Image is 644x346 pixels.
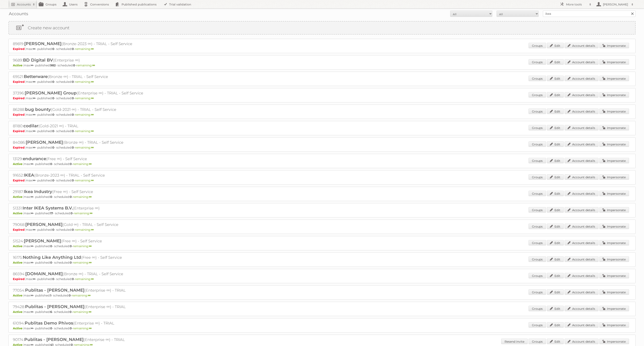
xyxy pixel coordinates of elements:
strong: ∞ [31,195,33,199]
h2: 16175: (Free ∞) - Self Service [13,255,160,260]
a: Edit [547,158,564,163]
h2: [PERSON_NAME] [602,2,629,7]
a: Groups [529,207,546,213]
strong: ∞ [91,277,94,281]
span: Active [13,326,24,330]
a: Groups [529,339,546,344]
span: Betterware [24,74,48,79]
strong: 0 [52,129,54,133]
a: Edit [547,322,564,328]
strong: ∞ [31,162,33,166]
strong: ∞ [31,326,33,330]
span: Expired [13,129,26,133]
a: Groups [529,322,546,328]
p: max: - published: - scheduled: - [13,261,631,264]
span: remaining: [75,178,94,182]
strong: ∞ [33,113,35,117]
a: Account details [565,289,598,295]
strong: ∞ [91,178,94,182]
span: Publitas Demo Phivos [25,321,73,326]
a: Account details [565,306,598,311]
p: max: - published: - scheduled: - [13,195,631,199]
a: Account details [565,191,598,196]
a: Edit [547,174,564,180]
a: Impersonate [599,109,629,114]
a: Impersonate [599,76,629,81]
h2: 91652: (Bronze-2023 ∞) - TRIAL - Self Service [13,173,160,178]
a: Edit [547,43,564,48]
h2: More tools [566,2,587,7]
a: Account details [565,240,598,245]
strong: ∞ [89,244,92,248]
strong: 0 [72,277,74,281]
a: Account details [565,224,598,229]
h2: 29187: (Free ∞) - Self Service [13,189,160,194]
a: Groups [529,43,546,48]
span: remaining: [75,146,94,149]
a: Account details [565,158,598,163]
h2: 86594: (Bronze ∞) - TRIAL - Self Service [13,271,160,277]
a: Impersonate [599,273,629,278]
a: Groups [529,273,546,278]
a: Impersonate [599,191,629,196]
p: max: - published: - scheduled: - [13,310,631,314]
p: max: - published: - scheduled: - [13,244,631,248]
p: max: - published: - scheduled: - [13,113,631,117]
h2: 90174: (Enterprise ∞) - TRIAL [13,337,160,342]
strong: ∞ [33,146,35,149]
strong: ∞ [89,162,92,166]
a: Account details [565,59,598,65]
a: Impersonate [599,125,629,130]
strong: 17 [50,211,53,215]
a: Account details [565,141,598,147]
strong: 1 [50,294,51,297]
span: remaining: [73,162,92,166]
a: Edit [547,273,564,278]
span: [PERSON_NAME] [24,41,62,46]
span: remaining: [73,310,91,314]
a: Account details [565,256,598,262]
strong: ∞ [89,195,92,199]
a: Impersonate [599,306,629,311]
a: Edit [547,59,564,65]
strong: ∞ [33,178,35,182]
strong: ∞ [91,146,94,149]
strong: ∞ [33,277,35,281]
a: Impersonate [599,207,629,213]
span: remaining: [75,47,94,51]
a: Edit [547,339,564,344]
p: max: - published: - scheduled: - [13,129,631,133]
a: Groups [529,92,546,98]
strong: 0 [52,277,54,281]
strong: 982 [50,63,56,67]
a: Edit [547,240,564,245]
strong: 0 [72,80,74,84]
h2: 61094: (Enterprise ∞) - TRIAL [13,321,160,326]
span: Expired [13,146,26,149]
span: remaining: [75,277,94,281]
strong: ∞ [33,129,35,133]
span: remaining: [74,211,92,215]
p: max: - published: - scheduled: - [13,326,631,330]
p: max: - published: - scheduled: - [13,178,631,182]
a: Groups [529,125,546,130]
span: remaining: [73,326,92,330]
a: Account details [565,76,598,81]
p: max: - published: - scheduled: - [13,96,631,100]
a: Groups [529,174,546,180]
span: bug bounty [25,107,51,112]
strong: 0 [70,195,72,199]
span: Expired [13,113,26,117]
strong: ∞ [90,211,92,215]
strong: 0 [70,326,72,330]
h2: 86288: (Gold-2021 ∞) - TRIAL - Self Service [13,107,160,112]
p: max: - published: - scheduled: - [13,162,631,166]
strong: 0 [50,195,52,199]
strong: 0 [72,178,74,182]
h2: 79428: (Enterprise ∞) - TRIAL [13,304,160,310]
p: max: - published: - scheduled: - [13,80,631,84]
a: Account details [565,207,598,213]
strong: 0 [72,47,74,51]
a: Edit [547,289,564,295]
a: Impersonate [599,92,629,98]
